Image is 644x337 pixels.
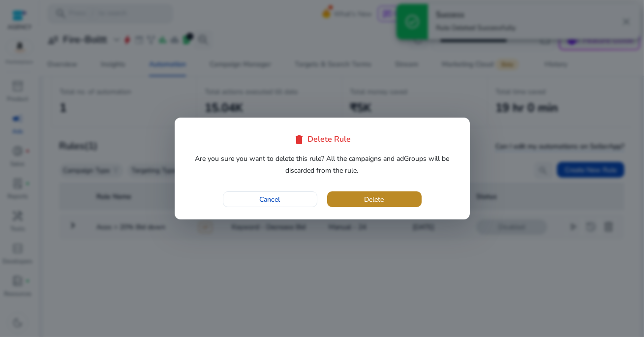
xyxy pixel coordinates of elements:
[260,194,280,205] span: Cancel
[223,191,317,207] button: Cancel
[187,153,458,177] p: Are you sure you want to delete this rule? All the campaigns and adGroups will be discarded from ...
[327,191,422,207] button: Delete
[365,194,384,205] span: Delete
[293,134,305,146] span: delete
[187,134,458,146] div: Delete Rule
